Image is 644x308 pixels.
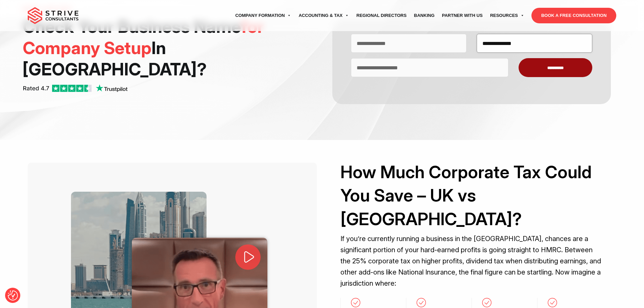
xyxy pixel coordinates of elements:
a: Banking [410,6,438,25]
button: Consent Preferences [8,290,18,301]
a: Regional Directors [353,6,410,25]
a: Company Formation [232,6,295,25]
a: BOOK A FREE CONSULTATION [531,8,616,23]
p: If you’re currently running a business in the [GEOGRAPHIC_DATA], chances are a significant portio... [340,233,603,289]
a: Accounting & Tax [295,6,353,25]
form: Contact form [322,20,621,104]
h1: Check Your Business Name In [GEOGRAPHIC_DATA] ? [23,16,280,80]
img: main-logo.svg [28,7,78,24]
a: Resources [486,6,528,25]
img: Revisit consent button [8,290,18,301]
h2: How Much Corporate Tax Could You Save – UK vs [GEOGRAPHIC_DATA]? [340,160,603,231]
a: Partner with Us [438,6,486,25]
